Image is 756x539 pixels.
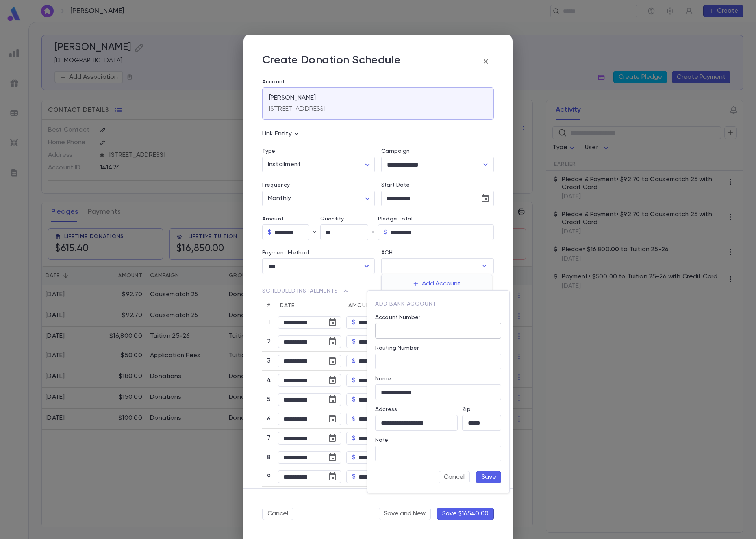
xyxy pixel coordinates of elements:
button: Cancel [439,471,470,483]
label: Note [375,437,389,443]
button: Save [476,471,501,483]
label: Address [375,406,397,413]
label: Routing Number [375,345,419,351]
span: Add Bank Account [375,301,436,307]
label: Name [375,376,391,382]
label: Account Number [375,314,420,320]
label: Zip [462,406,470,413]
